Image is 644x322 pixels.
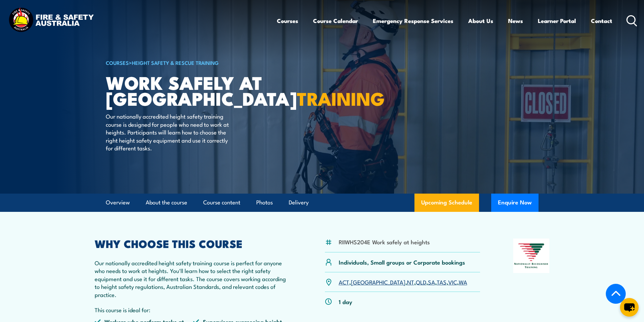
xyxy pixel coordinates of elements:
a: ACT [339,278,349,286]
a: Height Safety & Rescue Training [132,59,219,66]
h1: Work Safely at [GEOGRAPHIC_DATA] [106,74,273,106]
a: [GEOGRAPHIC_DATA] [351,278,405,286]
a: SA [428,278,435,286]
p: 1 day [339,298,352,305]
h6: > [106,58,273,67]
a: About the course [146,194,187,212]
a: VIC [448,278,457,286]
a: News [508,12,523,30]
a: Photos [256,194,273,212]
a: Courses [277,12,298,30]
a: Upcoming Schedule [414,194,479,212]
a: COURSES [106,59,129,66]
p: , , , , , , , [339,278,467,286]
button: chat-button [620,298,639,317]
a: NT [407,278,414,286]
a: Contact [591,12,612,30]
a: Course Calendar [313,12,358,30]
a: Learner Portal [538,12,576,30]
a: Overview [106,194,130,212]
img: Nationally Recognised Training logo. [513,239,550,273]
p: Our nationally accredited height safety training course is designed for people who need to work a... [106,112,229,152]
p: Individuals, Small groups or Corporate bookings [339,258,465,266]
a: QLD [416,278,426,286]
li: RIIWHS204E Work safely at heights [339,238,430,246]
button: Enquire Now [491,194,539,212]
p: This course is ideal for: [95,306,292,314]
p: Our nationally accredited height safety training course is perfect for anyone who needs to work a... [95,259,292,298]
a: WA [459,278,467,286]
a: Course content [203,194,240,212]
a: TAS [437,278,447,286]
a: About Us [468,12,493,30]
h2: WHY CHOOSE THIS COURSE [95,239,292,248]
a: Emergency Response Services [373,12,453,30]
strong: TRAINING [297,84,385,112]
a: Delivery [289,194,309,212]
